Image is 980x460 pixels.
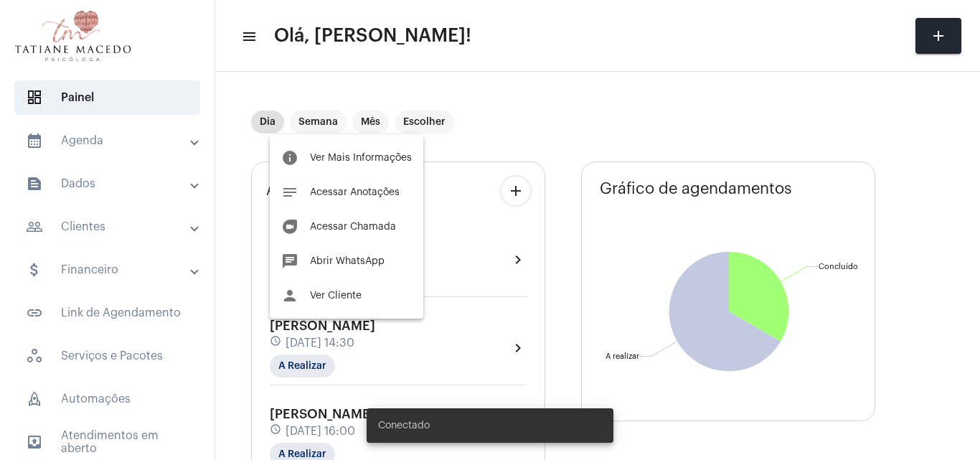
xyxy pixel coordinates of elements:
[281,287,298,304] mat-icon: person
[281,149,298,166] mat-icon: info
[310,256,385,266] span: Abrir WhatsApp
[310,222,396,232] span: Acessar Chamada
[281,253,298,270] mat-icon: chat
[281,184,298,201] mat-icon: notes
[310,187,400,197] span: Acessar Anotações
[310,153,412,163] span: Ver Mais Informações
[310,291,362,301] span: Ver Cliente
[281,218,298,235] mat-icon: duo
